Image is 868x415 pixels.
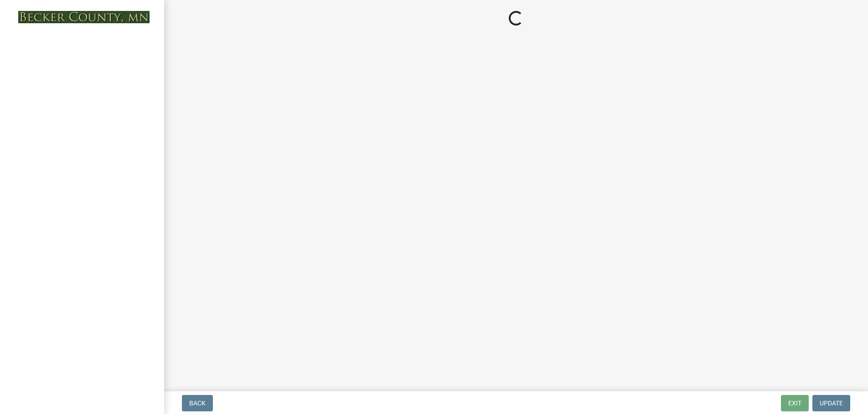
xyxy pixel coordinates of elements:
img: Becker County, Minnesota [18,11,150,23]
span: Back [189,400,206,407]
button: Back [182,395,213,411]
button: Update [812,395,850,411]
button: Exit [781,395,809,411]
span: Update [820,400,843,407]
